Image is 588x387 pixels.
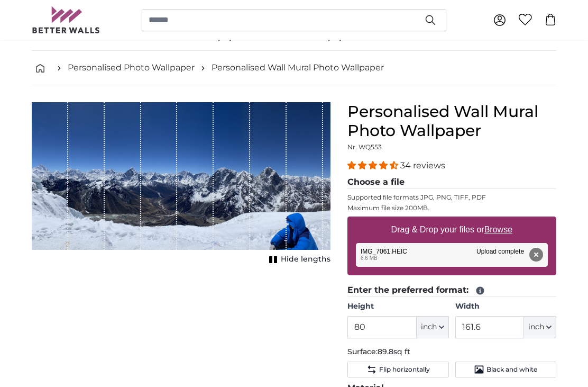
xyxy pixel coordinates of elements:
button: Flip horizontally [347,362,448,377]
nav: breadcrumbs [32,51,556,85]
img: Betterwalls [32,6,100,33]
button: inch [417,316,449,338]
span: Black and white [486,365,537,374]
a: Personalised Wall Mural Photo Wallpaper [212,61,384,74]
div: 1 of 1 [32,102,330,267]
legend: Enter the preferred format: [347,284,556,297]
label: Drag & Drop your files or [387,219,517,240]
label: Height [347,301,448,312]
u: Browse [484,225,512,234]
p: Maximum file size 200MB. [347,204,556,212]
button: inch [524,316,556,338]
span: 4.32 stars [347,160,400,170]
span: 89.8sq ft [378,347,410,356]
button: Black and white [455,362,556,377]
a: Personalised Photo Wallpaper [68,61,195,74]
span: inch [528,322,544,332]
span: Hide lengths [281,254,330,265]
label: Width [455,301,556,312]
p: Supported file formats JPG, PNG, TIFF, PDF [347,193,556,202]
span: Flip horizontally [379,365,430,374]
p: Surface: [347,347,556,357]
span: 34 reviews [400,160,445,170]
button: Hide lengths [266,252,330,267]
legend: Choose a file [347,176,556,189]
span: Nr. WQ553 [347,143,382,151]
span: inch [421,322,437,332]
h1: Personalised Wall Mural Photo Wallpaper [347,102,556,140]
